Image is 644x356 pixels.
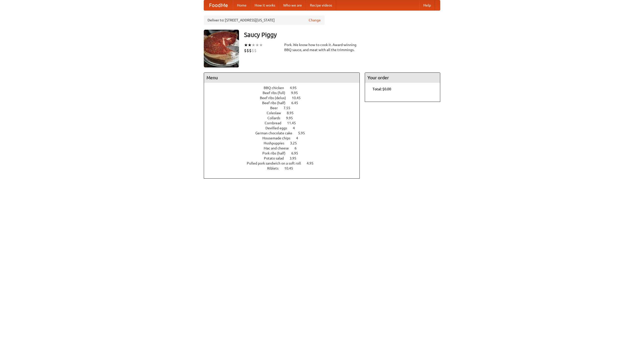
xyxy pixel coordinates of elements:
span: Devilled eggs [265,126,292,130]
li: $ [254,48,257,53]
a: Beer 7.55 [270,106,300,110]
a: Riblets 10.45 [267,166,302,170]
a: Change [309,18,321,23]
span: Pork ribs (half) [262,151,291,155]
li: $ [247,48,249,53]
span: 10.45 [292,96,306,100]
li: ★ [252,42,255,48]
li: $ [244,48,247,53]
a: Cornbread 11.45 [265,121,305,125]
a: Potato salad 3.95 [264,156,306,160]
span: Housemade chips [262,136,295,140]
span: Beef ribs (half) [262,101,291,105]
span: Hushpuppies [264,141,289,145]
span: German chocolate cake [255,131,297,135]
a: Beef ribs (half) 6.45 [262,101,307,105]
span: 9.95 [291,91,303,95]
a: Help [419,0,435,10]
li: ★ [255,42,259,48]
div: Pork. We know how to cook it. Award-winning BBQ sauce, and meat with all the trimmings. [284,42,360,52]
span: Mac and cheese [264,146,294,150]
span: Riblets [267,166,284,170]
span: 4 [293,126,300,130]
span: Beef ribs (full) [263,91,290,95]
span: 5.95 [298,131,310,135]
li: $ [249,48,252,53]
a: Who we are [279,0,306,10]
span: Potato salad [264,156,289,160]
a: Mac and cheese 6 [264,146,306,150]
span: Beer [270,106,283,110]
a: BBQ chicken 4.95 [264,86,306,90]
li: $ [252,48,254,53]
span: 11.45 [287,121,301,125]
span: 8.95 [287,111,299,115]
a: Hushpuppies 3.25 [264,141,306,145]
span: Cornbread [265,121,286,125]
span: 7.55 [284,106,295,110]
span: 6.95 [291,151,303,155]
a: Devilled eggs 4 [265,126,304,130]
a: Beef ribs (delux) 10.45 [260,96,310,100]
a: German chocolate cake 5.95 [255,131,314,135]
span: 10.45 [284,166,298,170]
span: Coleslaw [267,111,286,115]
span: Collards [267,116,285,120]
span: Beef ribs (delux) [260,96,291,100]
a: Pork ribs (half) 6.95 [262,151,307,155]
a: How it works [251,0,279,10]
span: 3.25 [290,141,302,145]
h4: Your order [365,73,440,83]
a: Pulled pork sandwich on a soft roll 4.95 [247,161,323,165]
li: ★ [244,42,248,48]
span: 6 [295,146,302,150]
li: ★ [248,42,252,48]
span: 3.95 [290,156,301,160]
span: 9.95 [286,116,298,120]
div: Deliver to: [STREET_ADDRESS][US_STATE] [204,16,325,25]
a: Collards 9.95 [267,116,302,120]
a: Recipe videos [306,0,336,10]
span: 4 [296,136,303,140]
li: ★ [259,42,263,48]
span: Pulled pork sandwich on a soft roll [247,161,306,165]
b: Total: $0.00 [373,87,391,91]
a: Coleslaw 8.95 [267,111,303,115]
span: 4.95 [290,86,302,90]
a: FoodMe [204,0,233,10]
a: Home [233,0,251,10]
a: Beef ribs (full) 9.95 [263,91,307,95]
h4: Menu [204,73,359,83]
a: Housemade chips 4 [262,136,307,140]
h3: Saucy Piggy [244,30,440,40]
span: 4.95 [307,161,318,165]
img: angular.jpg [204,30,239,67]
span: 6.45 [291,101,303,105]
span: BBQ chicken [264,86,289,90]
